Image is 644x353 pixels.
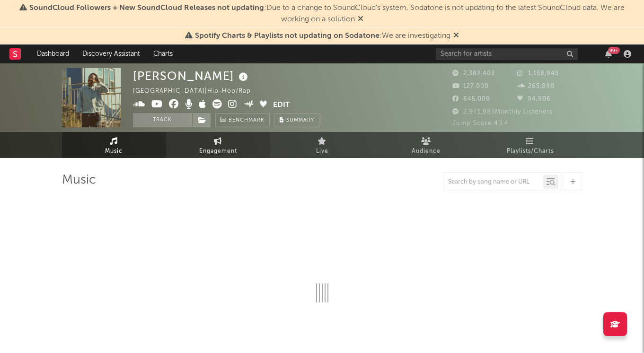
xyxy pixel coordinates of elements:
[452,71,495,77] span: 2,382,403
[195,32,450,40] span: : We are investigating
[412,146,441,157] span: Audience
[452,83,489,89] span: 127,000
[105,146,123,157] span: Music
[452,109,553,115] span: 2,941,983 Monthly Listeners
[229,115,265,126] span: Benchmark
[452,96,490,102] span: 845,000
[133,68,250,84] div: [PERSON_NAME]
[133,86,262,97] div: [GEOGRAPHIC_DATA] | Hip-Hop/Rap
[478,132,582,158] a: Playlists/Charts
[273,99,290,111] button: Edit
[133,113,192,127] button: Track
[270,132,374,158] a: Live
[76,44,147,63] a: Discovery Assistant
[605,50,612,58] button: 99+
[443,178,543,186] input: Search by song name or URL
[29,4,264,12] span: SoundCloud Followers + New SoundCloud Releases not updating
[199,146,237,157] span: Engagement
[453,32,459,40] span: Dismiss
[358,16,363,23] span: Dismiss
[374,132,478,158] a: Audience
[507,146,554,157] span: Playlists/Charts
[29,4,625,23] span: : Due to a change to SoundCloud's system, Sodatone is not updating to the latest SoundCloud data....
[62,132,166,158] a: Music
[274,113,319,127] button: Summary
[215,113,270,127] a: Benchmark
[517,71,559,77] span: 1,158,945
[517,83,555,89] span: 265,890
[286,118,314,123] span: Summary
[166,132,270,158] a: Engagement
[30,44,76,63] a: Dashboard
[436,48,578,60] input: Search for artists
[316,146,328,157] span: Live
[147,44,179,63] a: Charts
[517,96,551,102] span: 94,906
[195,32,379,40] span: Spotify Charts & Playlists not updating on Sodatone
[452,120,509,126] span: Jump Score: 40.4
[608,47,620,54] div: 99 +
